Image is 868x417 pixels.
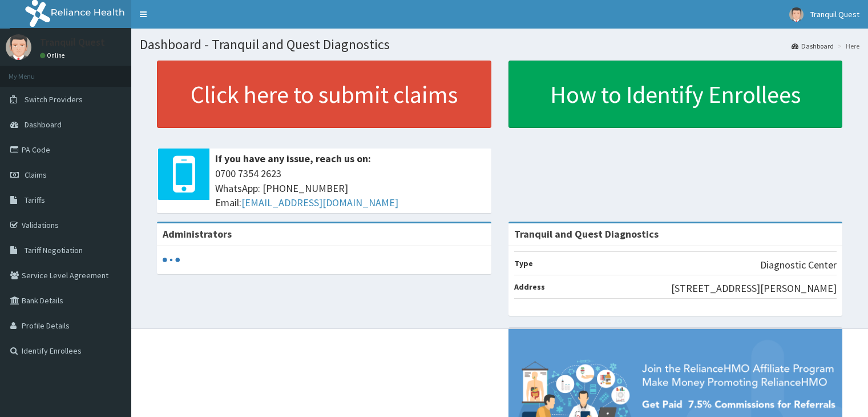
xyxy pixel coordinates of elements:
h1: Dashboard - Tranquil and Quest Diagnostics [140,37,859,52]
b: If you have any issue, reach us on: [215,152,371,165]
a: Online [40,51,67,59]
img: User Image [789,7,804,22]
a: [EMAIL_ADDRESS][DOMAIN_NAME] [241,196,398,209]
p: Tranquil Quest [40,37,105,47]
img: User Image [6,34,31,60]
a: Dashboard [792,41,834,51]
span: Dashboard [25,119,62,130]
b: Administrators [163,227,232,240]
b: Address [514,282,545,292]
span: Tranquil Quest [810,9,859,19]
p: Diagnostic Center [760,258,837,272]
span: 0700 7354 2623 WhatsApp: [PHONE_NUMBER] Email: [215,166,486,210]
li: Here [835,41,859,51]
a: How to Identify Enrollees [508,61,843,128]
b: Type [514,258,533,268]
span: Claims [25,170,47,180]
span: Switch Providers [25,94,83,105]
span: Tariffs [25,195,45,205]
svg: audio-loading [163,251,180,268]
strong: Tranquil and Quest Diagnostics [514,227,659,240]
a: Click here to submit claims [157,61,491,128]
span: Tariff Negotiation [25,245,83,255]
p: [STREET_ADDRESS][PERSON_NAME] [671,281,837,296]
